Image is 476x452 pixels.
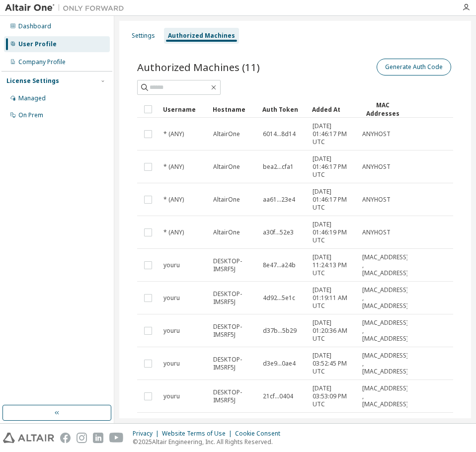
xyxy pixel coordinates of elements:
[313,286,353,310] span: [DATE] 01:19:11 AM UTC
[18,111,43,119] div: On Prem
[362,228,391,236] span: ANYHOST
[163,392,180,400] span: youru
[213,323,254,339] span: DESKTOP-IMSRF5J
[77,433,87,443] img: instagram.svg
[362,163,391,171] span: ANYHOST
[312,101,354,117] div: Added At
[163,261,180,269] span: youru
[235,430,286,438] div: Cookie Consent
[213,196,240,204] span: AltairOne
[313,122,353,146] span: [DATE] 01:46:17 PM UTC
[263,294,295,302] span: 4d92...5e1c
[377,59,451,75] button: Generate Auth Code
[137,60,260,74] span: Authorized Machines (11)
[18,40,57,48] div: User Profile
[213,257,254,273] span: DESKTOP-IMSRF5J
[163,163,184,171] span: * (ANY)
[313,188,353,212] span: [DATE] 01:46:17 PM UTC
[362,352,408,376] span: [MAC_ADDRESS] , [MAC_ADDRESS]
[163,360,180,368] span: youru
[163,294,180,302] span: youru
[262,101,304,117] div: Auth Token
[163,327,180,335] span: youru
[163,130,184,138] span: * (ANY)
[213,356,254,372] span: DESKTOP-IMSRF5J
[109,433,124,443] img: youtube.svg
[313,155,353,179] span: [DATE] 01:46:17 PM UTC
[362,130,391,138] span: ANYHOST
[133,430,162,438] div: Privacy
[18,58,66,66] div: Company Profile
[213,130,240,138] span: AltairOne
[362,196,391,204] span: ANYHOST
[5,3,129,13] img: Altair One
[263,392,293,400] span: 21cf...0404
[132,32,155,40] div: Settings
[93,433,103,443] img: linkedin.svg
[18,94,46,102] div: Managed
[213,228,240,236] span: AltairOne
[362,384,408,408] span: [MAC_ADDRESS] , [MAC_ADDRESS]
[362,417,408,441] span: [MAC_ADDRESS] , [MAC_ADDRESS]
[313,319,353,343] span: [DATE] 01:20:36 AM UTC
[263,261,296,269] span: 8e47...a24b
[362,253,408,277] span: [MAC_ADDRESS] , [MAC_ADDRESS]
[133,438,286,446] p: © 2025 Altair Engineering, Inc. All Rights Reserved.
[263,163,294,171] span: bea2...cfa1
[362,319,408,343] span: [MAC_ADDRESS] , [MAC_ADDRESS]
[162,430,235,438] div: Website Terms of Use
[263,130,296,138] span: 6014...8d14
[168,32,235,40] div: Authorized Machines
[163,101,205,117] div: Username
[60,433,71,443] img: facebook.svg
[163,196,184,204] span: * (ANY)
[263,228,294,236] span: a30f...52e3
[263,196,295,204] span: aa61...23e4
[313,384,353,408] span: [DATE] 03:53:09 PM UTC
[313,221,353,244] span: [DATE] 01:46:19 PM UTC
[213,163,240,171] span: AltairOne
[263,360,296,368] span: d3e9...0ae4
[213,388,254,404] span: DESKTOP-IMSRF5J
[18,22,51,30] div: Dashboard
[213,101,254,117] div: Hostname
[6,77,59,85] div: License Settings
[213,290,254,306] span: DESKTOP-IMSRF5J
[362,286,408,310] span: [MAC_ADDRESS] , [MAC_ADDRESS]
[313,352,353,376] span: [DATE] 03:52:45 PM UTC
[163,228,184,236] span: * (ANY)
[313,253,353,277] span: [DATE] 11:24:13 PM UTC
[3,433,54,443] img: altair_logo.svg
[313,417,353,441] span: [DATE] 03:55:18 PM UTC
[263,327,297,335] span: d37b...5b29
[362,101,403,118] div: MAC Addresses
